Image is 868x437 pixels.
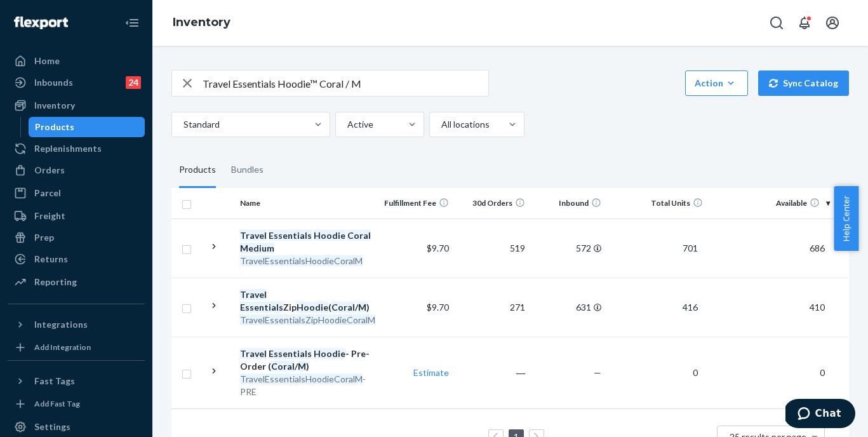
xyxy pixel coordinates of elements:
[34,210,65,222] div: Freight
[269,230,312,241] em: Essentials
[34,164,65,177] div: Orders
[34,253,68,266] div: Returns
[314,230,345,241] em: Hoodie
[8,249,145,269] a: Returns
[34,142,102,155] div: Replenishments
[34,55,60,67] div: Home
[8,206,145,226] a: Freight
[119,10,145,36] button: Close Navigation
[454,188,530,218] th: 30d Orders
[240,230,267,241] em: Travel
[8,396,145,412] a: Add Fast Tag
[269,348,312,359] em: Essentials
[34,375,75,387] div: Fast Tags
[708,188,835,218] th: Available
[8,272,145,292] a: Reporting
[240,347,373,373] div: - Pre-Order ( / )
[34,342,91,353] div: Add Integration
[14,17,68,29] img: Flexport logo
[815,367,830,378] span: 0
[454,337,530,408] td: ―
[8,72,145,93] a: Inbounds24
[271,361,295,372] em: Coral
[440,118,441,131] input: All locations
[240,373,373,398] div: -PRE
[8,95,145,116] a: Inventory
[240,288,373,314] div: Zip ( / )
[126,76,141,89] div: 24
[240,289,267,300] em: Travel
[163,4,241,41] ol: breadcrumbs
[678,302,703,313] span: 416
[331,302,355,313] em: Coral
[240,348,267,359] em: Travel
[8,371,145,391] button: Fast Tags
[298,361,306,372] em: M
[34,398,80,409] div: Add Fast Tag
[695,77,738,90] div: Action
[685,71,748,96] button: Action
[454,278,530,337] td: 271
[427,243,449,253] span: $9.70
[240,314,375,325] em: TravelEssentialsZipHoodieCoralM
[530,218,606,278] td: 572
[530,188,606,218] th: Inbound
[594,367,601,378] span: —
[240,373,363,384] em: TravelEssentialsHoodieCoralM
[240,243,274,253] em: Medium
[606,188,708,218] th: Total Units
[378,188,454,218] th: Fulfillment Fee
[413,367,449,378] a: Estimate
[8,340,145,355] a: Add Integration
[8,183,145,203] a: Parcel
[34,76,73,89] div: Inbounds
[34,99,75,112] div: Inventory
[8,160,145,180] a: Orders
[805,243,830,253] span: 686
[792,10,817,36] button: Open notifications
[314,348,345,359] em: Hoodie
[179,152,216,188] div: Products
[346,118,347,131] input: Active
[34,420,70,433] div: Settings
[805,302,830,313] span: 410
[8,314,145,335] button: Integrations
[240,255,363,266] em: TravelEssentialsHoodieCoralM
[8,138,145,159] a: Replenishments
[8,227,145,248] a: Prep
[758,71,849,96] button: Sync Catalog
[34,231,54,244] div: Prep
[834,186,858,251] button: Help Center
[297,302,328,313] em: Hoodie
[347,230,371,241] em: Coral
[530,278,606,337] td: 631
[427,302,449,313] span: $9.70
[454,218,530,278] td: 519
[764,10,789,36] button: Open Search Box
[182,118,184,131] input: Standard
[235,188,378,218] th: Name
[8,417,145,437] a: Settings
[688,367,703,378] span: 0
[8,51,145,71] a: Home
[34,187,61,199] div: Parcel
[34,276,77,288] div: Reporting
[785,399,855,431] iframe: Opens a widget where you can chat to one of our agents
[35,121,74,133] div: Products
[231,152,264,188] div: Bundles
[678,243,703,253] span: 701
[358,302,366,313] em: M
[820,10,845,36] button: Open account menu
[173,15,230,29] a: Inventory
[203,71,488,96] input: Search inventory by name or sku
[29,117,145,137] a: Products
[240,302,283,313] em: Essentials
[34,318,88,331] div: Integrations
